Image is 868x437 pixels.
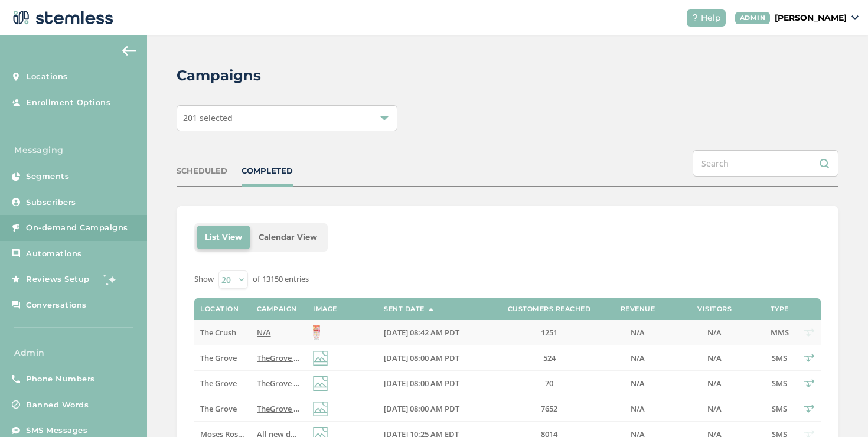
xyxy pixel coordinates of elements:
span: N/A [257,327,271,338]
div: ADMIN [735,12,771,24]
img: y3l99O75eMmFVdABgjoIjNtJKVmiT9Kl.jpg [313,325,320,340]
span: 7652 [541,403,557,414]
span: 201 selected [183,112,233,123]
img: icon-sort-1e1d7615.svg [428,308,434,311]
label: The Crush [200,328,244,338]
span: 70 [545,378,553,389]
label: 7652 [496,404,602,414]
label: The Grove [200,353,244,363]
img: icon-img-d887fa0c.svg [313,351,328,366]
label: 09/18/2025 08:42 AM PDT [384,328,484,338]
label: of 13150 entries [253,273,309,285]
label: SMS [768,379,791,389]
img: icon_down-arrow-small-66adaf34.svg [851,15,859,20]
span: TheGrove La Mesa: You have a new notification waiting for you, {first_name}! Reply END to cancel [257,353,612,363]
label: MMS [768,328,791,338]
span: 524 [543,353,556,363]
span: N/A [631,353,645,363]
span: The Grove [200,378,237,389]
span: On-demand Campaigns [26,222,128,234]
h2: Campaigns [177,65,261,86]
label: TheGrove La Mesa: You have a new notification waiting for you, {first_name}! Reply END to cancel [257,353,301,363]
span: [DATE] 08:00 AM PDT [384,403,459,414]
label: N/A [673,379,756,389]
label: N/A [614,328,661,338]
label: TheGrove La Mesa: You have a new notification waiting for you, {first_name}! Reply END to cancel [257,379,301,389]
img: icon-img-d887fa0c.svg [313,376,328,391]
span: N/A [631,403,645,414]
span: Phone Numbers [26,373,95,385]
span: Locations [26,71,68,83]
label: 1251 [496,328,602,338]
span: Subscribers [26,197,76,208]
span: SMS Messages [26,425,87,436]
label: 09/18/2025 08:00 AM PDT [384,404,484,414]
span: TheGrove La Mesa: You have a new notification waiting for you, {first_name}! Reply END to cancel [257,403,612,414]
span: N/A [631,378,645,389]
span: N/A [631,327,645,338]
span: [DATE] 08:00 AM PDT [384,353,459,363]
label: 70 [496,379,602,389]
img: logo-dark-0685b13c.svg [9,6,113,30]
span: SMS [772,353,787,363]
label: The Grove [200,379,244,389]
span: Enrollment Options [26,97,110,109]
label: N/A [673,328,756,338]
span: SMS [772,378,787,389]
label: Show [194,273,214,285]
span: Help [701,12,721,24]
span: [DATE] 08:42 AM PDT [384,327,459,338]
label: The Grove [200,404,244,414]
img: icon-arrow-back-accent-c549486e.svg [122,46,136,56]
label: Sent Date [384,305,425,313]
label: Revenue [621,305,655,313]
li: List View [197,226,250,249]
label: TheGrove La Mesa: You have a new notification waiting for you, {first_name}! Reply END to cancel [257,404,301,414]
span: Segments [26,171,69,182]
label: N/A [614,404,661,414]
li: Calendar View [250,226,325,249]
iframe: Chat Widget [809,380,868,437]
span: SMS [772,403,787,414]
label: N/A [673,404,756,414]
span: The Crush [200,327,236,338]
label: 09/18/2025 08:00 AM PDT [384,353,484,363]
label: Location [200,305,239,313]
span: The Grove [200,403,237,414]
label: N/A [673,353,756,363]
label: N/A [614,379,661,389]
span: N/A [707,378,722,389]
span: N/A [707,353,722,363]
span: Conversations [26,299,87,311]
span: [DATE] 08:00 AM PDT [384,378,459,389]
label: N/A [257,328,301,338]
div: COMPLETED [242,165,293,177]
label: SMS [768,404,791,414]
label: Campaign [257,305,297,313]
p: [PERSON_NAME] [775,12,847,24]
label: 524 [496,353,602,363]
span: N/A [707,403,722,414]
span: Reviews Setup [26,273,90,285]
label: SMS [768,353,791,363]
span: Automations [26,248,82,260]
span: Banned Words [26,399,89,411]
img: icon-img-d887fa0c.svg [313,402,328,416]
label: N/A [614,353,661,363]
label: Image [313,305,337,313]
div: SCHEDULED [177,165,227,177]
span: MMS [771,327,789,338]
span: N/A [707,327,722,338]
label: Customers Reached [508,305,591,313]
img: icon-help-white-03924b79.svg [691,14,699,21]
label: Visitors [697,305,732,313]
label: 09/18/2025 08:00 AM PDT [384,379,484,389]
span: The Grove [200,353,237,363]
img: glitter-stars-b7820f95.gif [99,268,122,291]
label: Type [771,305,789,313]
input: Search [693,150,838,177]
span: 1251 [541,327,557,338]
span: TheGrove La Mesa: You have a new notification waiting for you, {first_name}! Reply END to cancel [257,378,612,389]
